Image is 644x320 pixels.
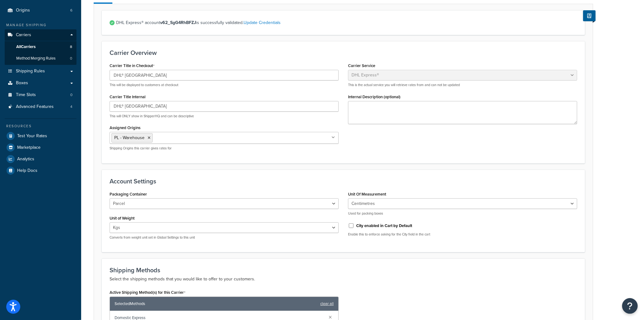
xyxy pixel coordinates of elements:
label: Unit Of Measurement [348,192,386,196]
a: clear all [320,299,334,308]
p: Enable this to enforce asking for the City field in the cart [348,232,577,237]
span: Origins [16,8,30,13]
a: Update Credentials [243,19,281,26]
a: Time Slots0 [5,89,76,101]
span: Selected Methods [115,299,317,308]
label: Assigned Origins [110,125,140,130]
span: 0 [70,92,72,98]
label: Unit of Weight [110,216,135,221]
p: Converts from weight unit set in Global Settings to this unit [110,235,339,240]
div: Resources [5,124,76,129]
a: Method Merging Rules0 [5,53,76,64]
label: Packaging Container [110,192,147,196]
span: Shipping Rules [16,69,45,74]
button: Open Resource Center [622,298,638,314]
span: Carriers [16,32,31,38]
span: Boxes [16,80,28,86]
button: Show Help Docs [583,10,596,21]
span: PL - Warehouse [114,134,145,141]
a: AllCarriers8 [5,41,76,53]
span: Advanced Features [16,104,54,109]
a: Test Your Rates [5,130,76,142]
span: 0 [70,56,72,61]
label: City enabled in Cart by Default [356,223,412,229]
a: Advanced Features4 [5,101,76,113]
a: Boxes [5,77,76,89]
a: Help Docs [5,165,76,176]
li: Method Merging Rules [5,53,76,64]
label: Active Shipping Method(s) for this Carrier [110,290,185,295]
span: Method Merging Rules [16,56,56,61]
span: Time Slots [16,92,36,98]
span: Marketplace [17,145,41,150]
p: This will be displayed to customers at checkout [110,83,339,87]
a: Analytics [5,153,76,165]
a: Origins6 [5,5,76,16]
h3: Account Settings [110,178,577,185]
li: Carriers [5,29,76,65]
p: Select the shipping methods that you would like to offer to your customers. [110,275,577,283]
h3: Carrier Overview [110,49,577,56]
label: Carrier Service [348,63,375,68]
p: Shipping Origins this carrier gives rates for [110,146,339,151]
li: Advanced Features [5,101,76,113]
span: 6 [70,8,72,13]
span: Test Your Rates [17,133,47,139]
span: 4 [70,104,72,109]
li: Time Slots [5,89,76,101]
strong: v62_SgG4RhBFZJ [160,19,196,26]
a: Shipping Rules [5,65,76,77]
label: Internal Description (optional) [348,95,401,99]
span: 8 [70,44,72,50]
span: All Carriers [16,44,36,50]
label: Carrier Title Internal [110,95,145,99]
p: This will ONLY show in ShipperHQ and can be descriptive [110,114,339,119]
a: Marketplace [5,142,76,153]
span: Help Docs [17,168,37,173]
p: Used for packing boxes [348,211,577,216]
label: Carrier Title in Checkout [110,63,155,68]
li: Origins [5,5,76,16]
p: This is the actual service you will retrieve rates from and can not be updated [348,83,577,87]
div: Manage Shipping [5,22,76,28]
span: DHL Express® account is successfully validated. [116,18,577,27]
a: Carriers [5,29,76,41]
h3: Shipping Methods [110,267,577,274]
span: Analytics [17,157,34,162]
